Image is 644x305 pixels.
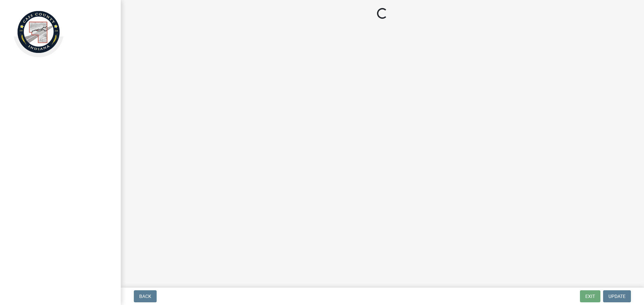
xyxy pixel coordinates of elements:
span: Back [139,294,151,299]
button: Back [134,290,157,302]
button: Update [603,290,631,302]
span: Update [608,294,626,299]
button: Exit [580,290,600,302]
img: Cass County, Indiana [13,7,64,57]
